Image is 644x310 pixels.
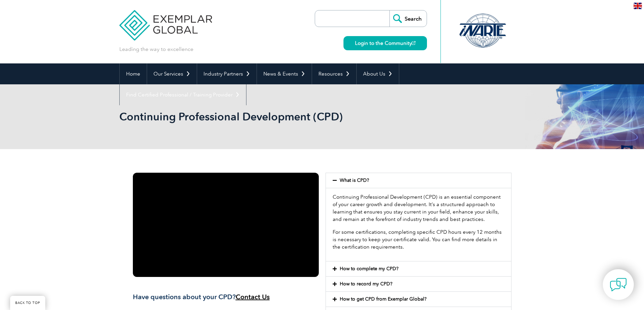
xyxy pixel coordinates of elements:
[333,193,504,223] p: Continuing Professional Development (CPD) is an essential component of your career growth and dev...
[326,292,511,307] div: How to get CPD from Exemplar Global?
[610,276,627,293] img: contact-chat.png
[10,296,45,310] a: BACK TO TOP
[343,36,427,50] a: Login to the Community
[340,281,392,287] a: How to record my CPD?
[326,173,511,188] div: What is CPD?
[340,266,399,272] a: How to complete my CPD?
[119,46,193,53] p: Leading the way to excellence
[412,41,415,45] img: open_square.png
[197,63,257,84] a: Industry Partners
[147,63,197,84] a: Our Services
[634,3,642,9] img: en
[119,111,403,122] h2: Continuing Professional Development (CPD)
[312,63,356,84] a: Resources
[120,63,147,84] a: Home
[340,296,427,302] a: How to get CPD from Exemplar Global?
[326,261,511,276] div: How to complete my CPD?
[133,293,319,301] h3: Have questions about your CPD?
[357,63,399,84] a: About Us
[236,293,270,301] a: Contact Us
[326,277,511,291] div: How to record my CPD?
[340,177,369,183] a: What is CPD?
[333,228,504,251] p: For some certifications, completing specific CPD hours every 12 months is necessary to keep your ...
[326,188,511,261] div: What is CPD?
[257,63,312,84] a: News & Events
[389,10,427,27] input: Search
[120,84,246,105] a: Find Certified Professional / Training Provider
